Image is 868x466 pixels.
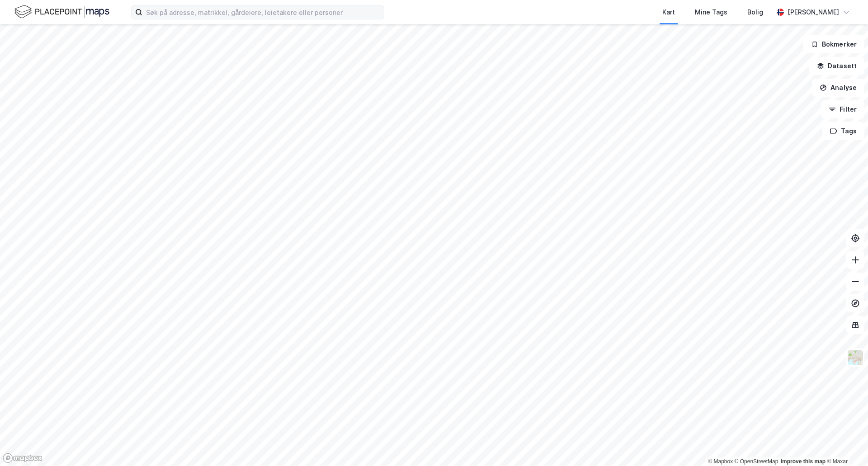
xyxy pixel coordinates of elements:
div: [PERSON_NAME] [788,7,839,18]
div: Kart [662,7,675,18]
input: Søk på adresse, matrikkel, gårdeiere, leietakere eller personer [142,5,384,19]
iframe: Chat Widget [823,423,868,466]
img: logo.f888ab2527a4732fd821a326f86c7f29.svg [14,4,109,20]
div: Mine Tags [695,7,727,18]
div: Bolig [747,7,763,18]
